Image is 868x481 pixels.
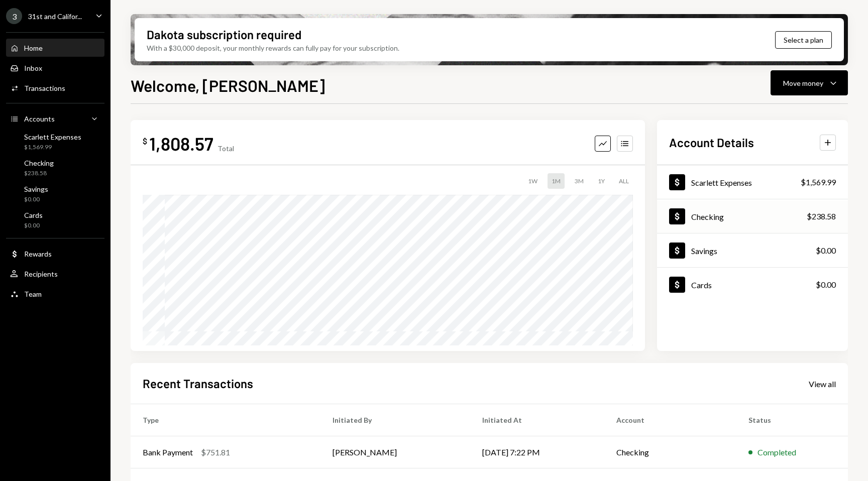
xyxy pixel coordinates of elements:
div: With a $30,000 deposit, your monthly rewards can fully pay for your subscription. [147,43,399,53]
h2: Recent Transactions [143,375,253,392]
div: View all [809,379,836,389]
div: Scarlett Expenses [691,178,752,187]
h2: Account Details [669,134,754,151]
div: $ [143,136,147,146]
div: 1M [548,173,565,189]
a: Scarlett Expenses$1,569.99 [6,130,104,154]
div: Savings [24,185,48,193]
a: Savings$0.00 [6,182,104,206]
div: 31st and Califor... [28,12,82,21]
a: Team [6,285,104,303]
div: Savings [691,246,717,256]
h1: Welcome, [PERSON_NAME] [131,75,325,95]
div: Completed [757,446,796,458]
div: $1,569.99 [24,143,81,152]
a: Savings$0.00 [657,233,848,267]
a: Home [6,39,104,57]
div: Cards [691,280,712,290]
div: 1,808.57 [149,132,213,155]
div: Dakota subscription required [147,26,301,43]
div: Bank Payment [143,446,193,458]
td: [DATE] 7:22 PM [470,436,604,468]
a: Accounts [6,109,104,128]
td: [PERSON_NAME] [320,436,470,468]
div: $0.00 [816,245,836,257]
div: Checking [24,159,54,167]
div: 3M [571,173,588,189]
a: Cards$0.00 [6,208,104,232]
div: $238.58 [807,210,836,222]
a: Inbox [6,59,104,77]
a: Rewards [6,245,104,263]
div: Scarlett Expenses [24,133,81,141]
div: Inbox [24,64,42,72]
a: Recipients [6,265,104,283]
div: $238.58 [24,169,54,178]
button: Move money [771,70,848,95]
div: 1W [524,173,541,189]
div: $0.00 [24,195,48,204]
div: Move money [783,78,823,88]
div: Rewards [24,250,52,258]
th: Status [736,404,848,436]
div: Total [218,144,234,153]
div: $0.00 [816,279,836,291]
div: $0.00 [24,221,43,230]
div: 3 [6,8,22,24]
div: Recipients [24,270,58,278]
a: Cards$0.00 [657,268,848,301]
a: View all [809,378,836,389]
a: Checking$238.58 [6,156,104,180]
div: $1,569.99 [801,176,836,188]
a: Scarlett Expenses$1,569.99 [657,165,848,199]
div: 1Y [594,173,609,189]
div: Home [24,44,43,52]
a: Checking$238.58 [657,199,848,233]
td: Checking [604,436,736,468]
div: ALL [615,173,633,189]
div: $751.81 [201,446,230,458]
div: Checking [691,212,724,221]
div: Transactions [24,84,65,92]
div: Cards [24,211,43,219]
div: Team [24,290,42,298]
th: Initiated At [470,404,604,436]
a: Transactions [6,79,104,97]
div: Accounts [24,114,55,123]
th: Initiated By [320,404,470,436]
button: Select a plan [775,31,832,49]
th: Type [131,404,320,436]
th: Account [604,404,736,436]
